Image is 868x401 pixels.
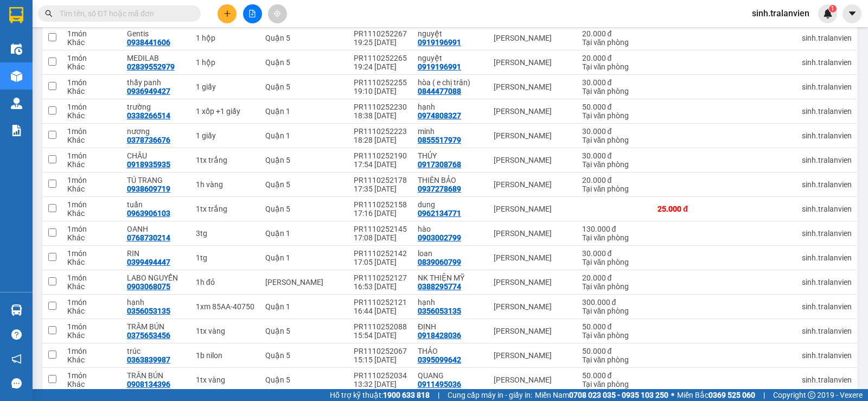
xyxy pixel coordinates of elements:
[418,200,483,209] div: dung
[582,78,647,87] div: 30.000 đ
[354,176,407,184] div: PR1110252178
[265,229,343,238] div: Quận 1
[67,38,116,47] div: Khác
[67,111,116,120] div: Khác
[127,54,185,62] div: MEDILAB
[67,62,116,71] div: Khác
[808,391,815,399] span: copyright
[582,176,647,184] div: 20.000 đ
[196,253,254,262] div: 1tg
[802,375,852,384] div: sinh.tralanvien
[802,82,852,91] div: sinh.tralanvien
[248,10,256,17] span: file-add
[265,107,343,116] div: Quận 1
[494,131,571,140] div: [PERSON_NAME]
[127,29,185,38] div: Gentis
[45,10,53,17] span: search
[127,184,170,193] div: 0938609719
[354,225,407,233] div: PR1110252145
[265,351,343,360] div: Quận 5
[196,351,254,360] div: 1b nilon
[743,7,818,20] span: sinh.tralanvien
[196,82,254,91] div: 1 giấy
[127,355,170,364] div: 0363839987
[196,375,254,384] div: 1tx vàng
[494,253,571,262] div: [PERSON_NAME]
[67,78,116,87] div: 1 món
[127,298,185,307] div: hạnh
[535,389,668,401] span: Miền Nam
[494,82,571,91] div: [PERSON_NAME]
[418,273,483,282] div: NK THIỆN MỸ
[418,127,483,136] div: minh
[569,391,668,399] strong: 0708 023 035 - 0935 103 250
[127,176,185,184] div: TÚ TRANG
[127,225,185,233] div: OANH
[802,302,852,311] div: sinh.tralanvien
[802,253,852,262] div: sinh.tralanvien
[582,371,647,380] div: 50.000 đ
[582,258,647,266] div: Tại văn phòng
[265,205,343,213] div: Quận 5
[67,16,107,123] b: Trà Lan Viên - Gửi khách hàng
[91,52,149,65] li: (c) 2017
[91,41,149,50] b: [DOMAIN_NAME]
[418,87,461,96] div: 0844477088
[265,34,343,42] div: Quận 5
[11,125,22,136] img: solution-icon
[582,282,647,291] div: Tại văn phòng
[582,225,647,233] div: 130.000 đ
[582,103,647,111] div: 50.000 đ
[127,331,170,340] div: 0375653456
[494,180,571,189] div: [PERSON_NAME]
[582,54,647,62] div: 20.000 đ
[494,205,571,213] div: [PERSON_NAME]
[127,258,170,266] div: 0399494447
[354,331,407,340] div: 15:54 [DATE]
[802,180,852,189] div: sinh.tralanvien
[448,389,532,401] span: Cung cấp máy in - giấy in:
[265,278,343,287] div: [PERSON_NAME]
[196,180,254,189] div: 1h vàng
[265,131,343,140] div: Quận 1
[118,14,144,40] img: logo.jpg
[843,4,861,23] button: caret-down
[127,151,185,160] div: CHÂU
[354,233,407,242] div: 17:08 [DATE]
[418,371,483,380] div: QUANG
[418,347,483,355] div: THẢO
[354,371,407,380] div: PR1110252034
[494,229,571,238] div: [PERSON_NAME]
[127,371,185,380] div: TRÂN BÚN
[67,331,116,340] div: Khác
[196,107,254,116] div: 1 xốp +1 giấy
[582,307,647,315] div: Tại văn phòng
[11,329,22,340] span: question-circle
[494,351,571,360] div: [PERSON_NAME]
[418,209,461,218] div: 0962134771
[582,127,647,136] div: 30.000 đ
[127,62,175,71] div: 02839552979
[127,282,170,291] div: 0903068075
[127,111,170,120] div: 0338266514
[418,78,483,87] div: hòa ( e chị trân)
[582,62,647,71] div: Tại văn phòng
[582,355,647,364] div: Tại văn phòng
[677,389,755,401] span: Miền Bắc
[354,29,407,38] div: PR1110252267
[67,136,116,144] div: Khác
[354,54,407,62] div: PR1110252265
[354,184,407,193] div: 17:35 [DATE]
[763,389,765,401] span: |
[671,393,674,397] span: ⚪️
[418,62,461,71] div: 0919196991
[67,233,116,242] div: Khác
[196,302,254,311] div: 1xm 85AA-40750
[354,249,407,258] div: PR1110252142
[265,156,343,164] div: Quận 5
[67,371,116,380] div: 1 món
[196,278,254,287] div: 1h đỏ
[418,331,461,340] div: 0918428036
[418,111,461,120] div: 0974808327
[127,380,170,389] div: 0908134396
